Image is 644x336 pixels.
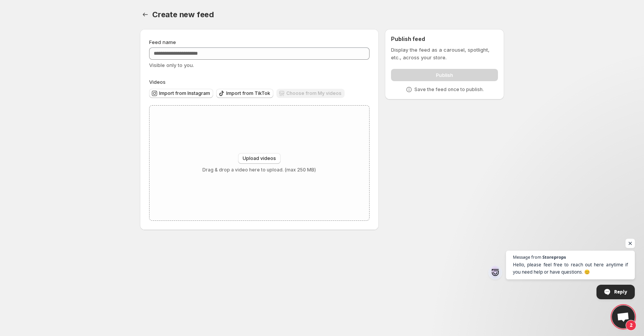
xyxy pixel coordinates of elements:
[542,255,566,259] span: Storeprops
[614,285,627,298] span: Reply
[226,90,270,96] span: Import from TikTok
[149,89,213,98] button: Import from Instagram
[149,79,166,85] span: Videos
[202,167,316,173] p: Drag & drop a video here to upload. (max 250 MB)
[391,35,498,43] h2: Publish feed
[152,10,214,19] span: Create new feed
[140,9,151,20] button: Settings
[391,46,498,61] p: Display the feed as a carousel, spotlight, etc., across your store.
[626,320,636,331] span: 2
[159,90,210,96] span: Import from Instagram
[513,255,541,259] span: Message from
[243,155,276,161] span: Upload videos
[238,153,281,164] button: Upload videos
[513,261,628,276] span: Hello, please feel free to reach out here anytime if you need help or have questions. 😊
[414,86,484,93] p: Save the feed once to publish.
[149,39,176,45] span: Feed name
[612,305,635,328] a: Open chat
[216,89,273,98] button: Import from TikTok
[149,62,194,68] span: Visible only to you.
